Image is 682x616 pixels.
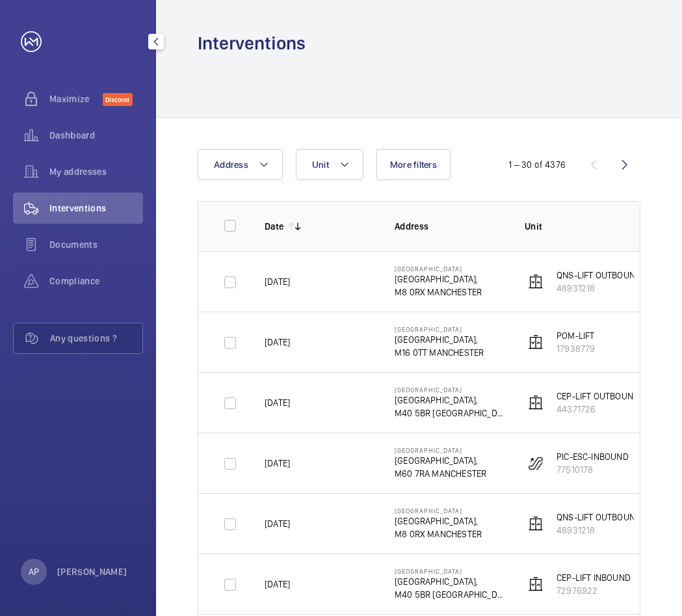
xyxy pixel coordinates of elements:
[528,395,544,410] img: elevator.svg
[265,396,290,409] p: [DATE]
[557,511,641,524] p: QNS-LIFT OUTBOUND
[395,467,486,480] p: M60 7RA MANCHESTER
[395,407,504,420] p: M40 5BR [GEOGRAPHIC_DATA]
[214,159,248,170] span: Address
[49,238,143,251] span: Documents
[557,329,595,342] p: POM-LIFT
[376,149,451,180] button: More filters
[528,455,544,471] img: escalator.svg
[395,515,482,528] p: [GEOGRAPHIC_DATA],
[395,220,504,233] p: Address
[49,165,143,178] span: My addresses
[312,159,329,170] span: Unit
[265,336,290,349] p: [DATE]
[29,565,39,578] p: AP
[49,202,143,215] span: Interventions
[395,333,484,346] p: [GEOGRAPHIC_DATA],
[557,463,629,476] p: 77510178
[528,576,544,592] img: elevator.svg
[557,390,639,403] p: CEP-LIFT OUTBOUND
[265,578,290,591] p: [DATE]
[395,446,486,454] p: [GEOGRAPHIC_DATA]
[395,346,484,359] p: M16 0TT MANCHESTER
[557,584,631,597] p: 72976922
[395,575,504,588] p: [GEOGRAPHIC_DATA],
[395,265,482,273] p: [GEOGRAPHIC_DATA]
[265,275,290,288] p: [DATE]
[395,454,486,467] p: [GEOGRAPHIC_DATA],
[395,528,482,541] p: M8 0RX MANCHESTER
[198,149,283,180] button: Address
[395,394,504,407] p: [GEOGRAPHIC_DATA],
[57,565,127,578] p: [PERSON_NAME]
[50,332,142,345] span: Any questions ?
[198,31,306,55] h1: Interventions
[557,269,641,282] p: QNS-LIFT OUTBOUND
[557,282,641,295] p: 48931218
[395,588,504,601] p: M40 5BR [GEOGRAPHIC_DATA]
[390,159,437,170] span: More filters
[528,274,544,289] img: elevator.svg
[395,325,484,333] p: [GEOGRAPHIC_DATA]
[557,342,595,355] p: 17938779
[49,275,143,288] span: Compliance
[49,129,143,142] span: Dashboard
[103,93,133,106] span: Discover
[265,517,290,530] p: [DATE]
[557,450,629,463] p: PIC-ESC-INBOUND
[296,149,363,180] button: Unit
[395,507,482,515] p: [GEOGRAPHIC_DATA]
[265,220,283,233] p: Date
[395,286,482,299] p: M8 0RX MANCHESTER
[528,516,544,531] img: elevator.svg
[395,273,482,286] p: [GEOGRAPHIC_DATA],
[557,524,641,537] p: 48931218
[557,403,639,416] p: 44371726
[525,220,634,233] p: Unit
[395,386,504,394] p: [GEOGRAPHIC_DATA]
[265,457,290,470] p: [DATE]
[508,158,566,171] div: 1 – 30 of 4376
[557,571,631,584] p: CEP-LIFT INBOUND
[395,567,504,575] p: [GEOGRAPHIC_DATA]
[49,92,103,105] span: Maximize
[528,334,544,350] img: elevator.svg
